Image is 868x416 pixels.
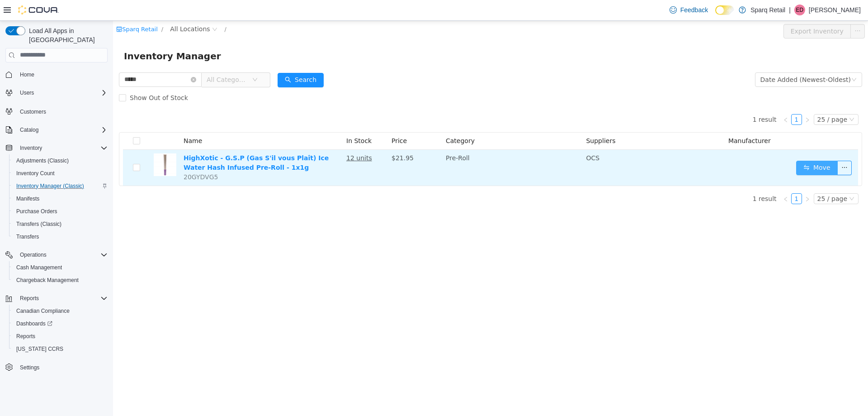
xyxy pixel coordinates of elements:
[16,124,42,135] button: Catalog
[670,176,675,181] i: icon: left
[13,262,66,273] a: Cash Management
[71,116,89,124] span: Name
[9,180,111,192] button: Inventory Manager (Classic)
[670,3,738,18] button: Export Inventory
[16,87,38,98] button: Users
[16,277,79,284] span: Chargeback Management
[13,219,108,230] span: Transfers (Classic)
[13,193,43,204] a: Manifests
[112,5,113,12] span: /
[20,108,46,115] span: Customers
[13,73,79,81] span: Show Out of Stock
[704,94,734,104] div: 25 / page
[13,318,108,329] span: Dashboards
[13,206,61,217] a: Purchase Orders
[809,5,861,15] p: [PERSON_NAME]
[736,175,741,182] i: icon: down
[9,154,111,167] button: Adjustments (Classic)
[165,52,211,67] button: icon: searchSearch
[9,317,111,330] a: Dashboards
[329,129,469,165] td: Pre-Roll
[16,293,42,304] button: Reports
[16,345,63,353] span: [US_STATE] CCRS
[9,261,111,274] button: Cash Management
[333,116,362,124] span: Category
[2,361,111,374] button: Settings
[16,69,108,80] span: Home
[647,52,738,66] div: Date Added (Newest-Oldest)
[715,15,716,15] span: Dark Mode
[16,333,35,340] span: Reports
[789,5,791,15] p: |
[3,5,9,11] i: icon: shop
[13,181,88,191] a: Inventory Manager (Classic)
[16,143,46,153] button: Inventory
[16,195,39,202] span: Manifests
[667,172,678,183] li: Previous Page
[16,362,108,373] span: Settings
[16,249,50,260] button: Operations
[13,262,108,273] span: Cash Management
[16,124,108,135] span: Catalog
[13,155,108,166] span: Adjustments (Classic)
[5,64,108,397] nav: Complex example
[16,220,61,228] span: Transfers (Classic)
[794,5,805,15] div: Emily Driver
[9,330,111,343] button: Reports
[736,96,741,102] i: icon: down
[16,87,108,98] span: Users
[2,142,111,154] button: Inventory
[278,134,301,141] span: $21.95
[11,28,113,43] span: Inventory Manager
[796,5,804,15] span: ED
[2,105,111,118] button: Customers
[667,93,678,104] li: Previous Page
[233,116,259,124] span: In Stock
[9,192,111,205] button: Manifests
[16,143,108,153] span: Inventory
[13,193,108,204] span: Manifests
[680,5,708,14] span: Feedback
[16,105,108,117] span: Customers
[13,318,56,329] a: Dashboards
[9,343,111,355] button: [US_STATE] CCRS
[640,172,664,183] li: 1 result
[615,116,658,124] span: Manufacturer
[9,305,111,317] button: Canadian Compliance
[750,5,785,15] p: Sparq Retail
[16,170,55,177] span: Inventory Count
[16,157,69,164] span: Adjustments (Classic)
[18,5,59,14] img: Cova
[2,68,111,81] button: Home
[666,1,712,19] a: Feedback
[13,331,108,342] span: Reports
[2,249,111,261] button: Operations
[9,167,111,180] button: Inventory Count
[9,274,111,287] button: Chargeback Management
[13,219,65,230] a: Transfers (Classic)
[689,93,700,104] li: Next Page
[139,56,145,62] i: icon: down
[41,133,63,155] img: HighXotic - G.S.P (Gas S'il vous Plaît) Ice Water Hash Infused Pre-Roll - 1x1g hero shot
[71,153,105,160] span: 20GYDVG5
[13,155,72,166] a: Adjustments (Classic)
[13,344,108,354] span: Washington CCRS
[13,306,108,316] span: Canadian Compliance
[48,5,50,12] span: /
[737,3,752,18] button: icon: ellipsis
[16,106,50,117] a: Customers
[78,56,83,62] i: icon: close-circle
[724,140,739,154] button: icon: ellipsis
[640,93,664,104] li: 1 result
[2,124,111,136] button: Catalog
[13,168,58,179] a: Inventory Count
[715,5,734,15] input: Dark Mode
[13,206,108,217] span: Purchase Orders
[13,344,67,354] a: [US_STATE] CCRS
[20,89,34,96] span: Users
[692,96,697,102] i: icon: right
[13,168,108,179] span: Inventory Count
[678,93,689,104] li: 1
[473,116,502,124] span: Suppliers
[278,116,294,124] span: Price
